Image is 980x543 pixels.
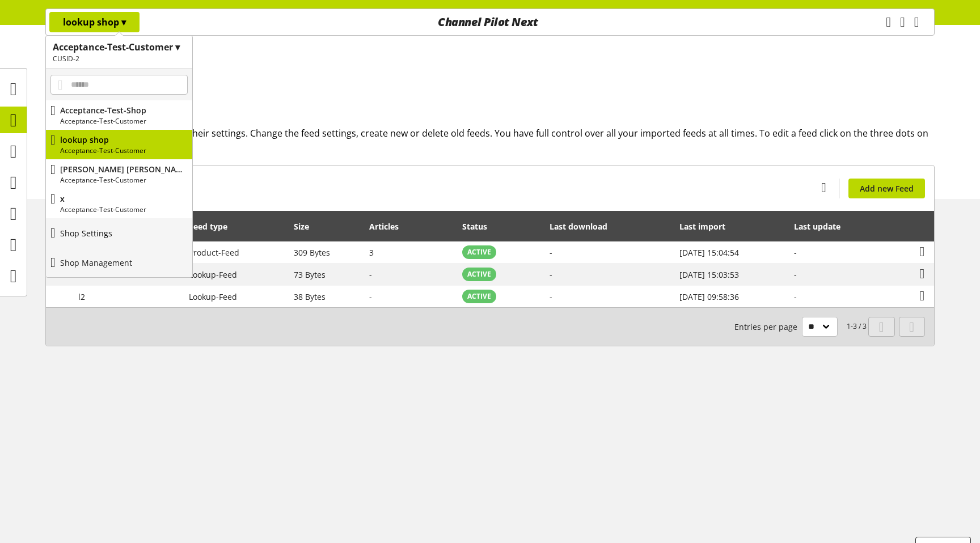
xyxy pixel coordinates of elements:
span: ACTIVE [467,291,491,302]
h2: CUSID-2 [53,54,185,64]
span: l [78,269,81,280]
span: 38 Bytes [294,291,326,302]
span: Product-Feed [189,247,239,258]
div: Last import [679,220,737,232]
span: Lookup-Feed [189,269,237,280]
span: ACTIVE [467,269,491,279]
span: 3 [369,247,374,258]
p: lookup shop [60,134,188,146]
p: x [60,193,188,205]
span: - [794,269,797,280]
span: 309 Bytes [294,247,330,258]
span: [DATE] 09:58:36 [679,291,739,302]
span: - [794,247,797,258]
p: Acceptance-Test-Shop [60,104,188,116]
a: Add new Feed [848,179,925,198]
span: - [550,291,552,302]
span: - [369,291,372,302]
p: lookup shop [63,15,126,29]
span: 73 Bytes [294,269,326,280]
div: Last download [550,220,619,232]
span: - [369,269,372,280]
nav: main navigation [45,9,935,36]
p: Acceptance-Test-Customer [60,175,188,185]
span: [DATE] 15:03:53 [679,269,739,280]
span: Entries per page [734,321,802,333]
div: Size [294,220,320,232]
div: Feed type [189,220,239,232]
span: Add new Feed [860,183,914,194]
span: l2 [78,291,85,302]
p: Shop Settings [60,227,112,239]
span: ACTIVE [467,247,491,257]
div: Articles [369,220,410,232]
a: Shop Management [46,248,192,277]
span: - [550,269,552,280]
p: Shop Management [60,257,132,269]
small: 1-3 / 3 [734,317,867,337]
div: Last update [794,220,852,232]
a: Shop Settings [46,218,192,248]
p: Acceptance-Test-Customer [60,146,188,156]
span: [DATE] 15:04:54 [679,247,739,258]
div: Status [462,220,499,232]
span: ▾ [121,16,126,28]
p: Acceptance-Test-Customer [60,205,188,215]
h2: View and edit your feeds and their settings. Change the feed settings, create new or delete old f... [63,126,935,154]
p: Acceptance-Test-Customer [60,116,188,126]
h1: Acceptance-Test-Customer ▾ [53,40,185,54]
p: peters fieser shop [60,163,188,175]
span: - [550,247,552,258]
span: - [794,291,797,302]
span: Lookup-Feed [189,291,237,302]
